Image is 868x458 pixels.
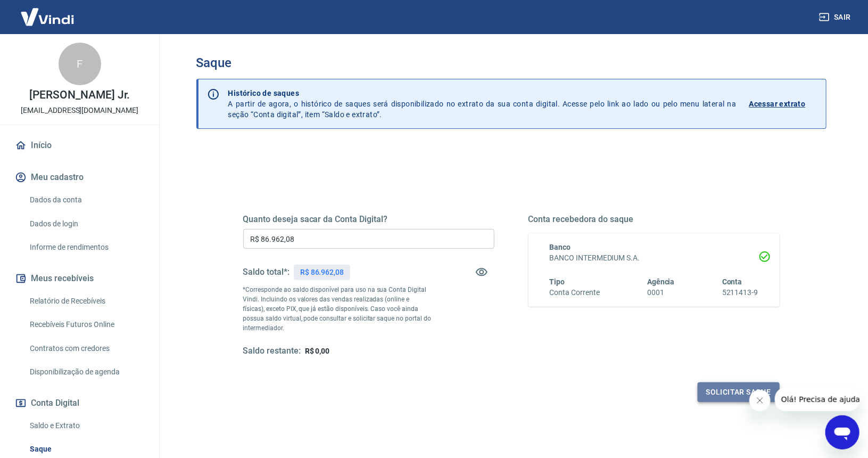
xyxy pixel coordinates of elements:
h5: Saldo total*: [243,267,290,277]
p: [EMAIL_ADDRESS][DOMAIN_NAME] [21,105,138,116]
p: R$ 86.962,08 [300,267,344,278]
span: Agência [647,277,675,286]
button: Meu cadastro [13,166,146,189]
iframe: Botão para abrir a janela de mensagens [825,415,859,449]
a: Acessar extrato [749,88,817,120]
a: Relatório de Recebíveis [26,290,146,312]
img: Vindi [13,1,82,33]
h5: Saldo restante: [243,346,301,357]
h3: Saque [196,55,826,70]
button: Conta Digital [13,391,146,415]
a: Dados da conta [26,189,146,211]
h6: BANCO INTERMEDIUM S.A. [550,252,758,264]
a: Recebíveis Futuros Online [26,314,146,336]
h6: Conta Corrente [550,287,600,298]
a: Informe de rendimentos [26,236,146,258]
a: Contratos com credores [26,338,146,359]
p: A partir de agora, o histórico de saques será disponibilizado no extrato da sua conta digital. Ac... [228,88,737,120]
a: Dados de login [26,213,146,235]
a: Saldo e Extrato [26,415,146,437]
p: Histórico de saques [228,88,737,99]
span: R$ 0,00 [305,347,330,355]
button: Meus recebíveis [13,267,146,290]
span: Conta [722,277,742,286]
iframe: Fechar mensagem [749,390,771,411]
button: Solicitar saque [698,382,780,402]
span: Olá! Precisa de ajuda? [6,7,89,16]
button: Sair [817,7,855,27]
h5: Conta recebedora do saque [528,214,780,225]
span: Tipo [550,277,565,286]
p: [PERSON_NAME] Jr. [29,89,129,101]
h6: 0001 [647,287,675,298]
h6: 5211413-9 [722,287,758,298]
span: Banco [550,243,571,251]
p: *Corresponde ao saldo disponível para uso na sua Conta Digital Vindi. Incluindo os valores das ve... [243,285,432,333]
h5: Quanto deseja sacar da Conta Digital? [243,214,494,225]
a: Início [13,134,146,157]
p: Acessar extrato [749,99,806,109]
iframe: Mensagem da empresa [775,388,859,411]
a: Disponibilização de agenda [26,361,146,383]
div: F [59,43,101,85]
